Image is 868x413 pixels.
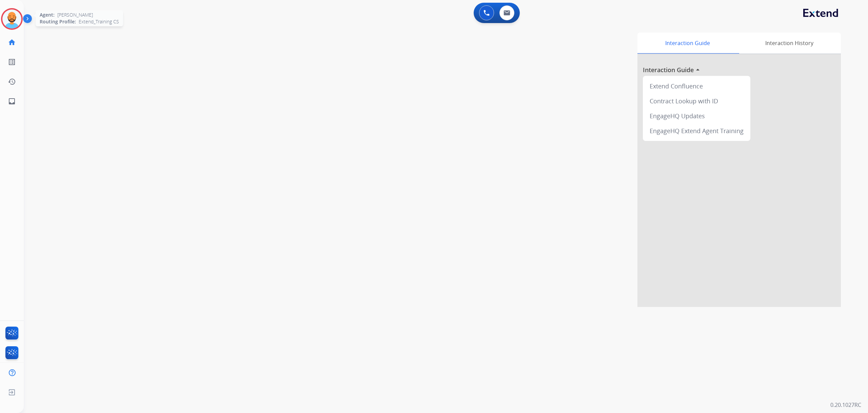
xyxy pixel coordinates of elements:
[40,18,76,25] span: Routing Profile:
[2,9,21,28] img: avatar
[637,33,737,54] div: Interaction Guide
[646,108,748,123] div: EngageHQ Updates
[8,97,16,105] mat-icon: inbox
[8,38,16,46] mat-icon: home
[79,18,119,25] span: Extend_Training CS
[57,12,93,18] span: [PERSON_NAME]
[737,33,841,54] div: Interaction History
[646,94,748,108] div: Contract Lookup with ID
[8,78,16,86] mat-icon: history
[830,401,861,409] p: 0.20.1027RC
[40,12,55,18] span: Agent:
[8,58,16,66] mat-icon: list_alt
[646,79,748,94] div: Extend Confluence
[646,123,748,138] div: EngageHQ Extend Agent Training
